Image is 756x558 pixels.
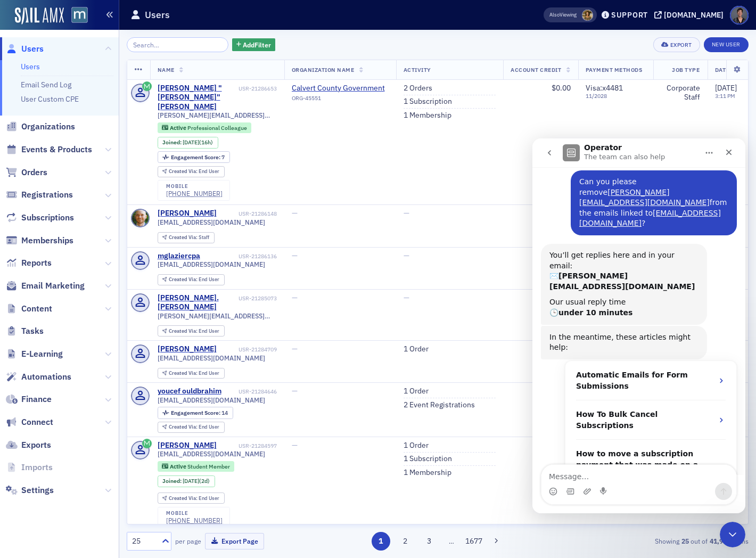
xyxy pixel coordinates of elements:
[175,536,201,546] label: per page
[21,94,79,104] a: User Custom CPE
[15,7,64,24] a: SailAMX
[21,280,85,292] span: Email Marketing
[158,368,225,379] div: Created Via: End User
[720,522,745,547] iframe: Intercom live chat
[21,121,75,133] span: Organizations
[21,62,40,71] a: Users
[158,407,233,418] div: Engagement Score: 14
[158,293,237,312] a: [PERSON_NAME].[PERSON_NAME]
[6,212,74,224] a: Subscriptions
[158,441,217,450] div: [PERSON_NAME]
[158,344,217,354] a: [PERSON_NAME]
[239,85,277,92] div: USR-21286653
[6,303,52,315] a: Content
[582,10,593,21] span: Laura Swann
[169,423,199,430] span: Created Via :
[183,138,199,146] span: [DATE]
[21,371,71,383] span: Automations
[404,84,432,93] a: 2 Orders
[158,84,237,112] div: [PERSON_NAME] "[PERSON_NAME]" [PERSON_NAME]
[169,168,199,175] span: Created Via :
[611,10,648,20] div: Support
[21,416,53,428] span: Connect
[183,478,210,485] div: (2d)
[6,167,47,178] a: Orders
[44,272,125,291] strong: How To Bulk Cancel Subscriptions
[6,189,73,201] a: Registrations
[6,485,54,496] a: Settings
[708,536,732,546] strong: 41,901
[715,83,737,93] span: [DATE]
[158,325,225,337] div: Created Via: End User
[169,496,219,502] div: End User
[158,396,265,404] span: [EMAIL_ADDRESS][DOMAIN_NAME]
[33,262,204,301] div: How To Bulk Cancel Subscriptions
[71,7,88,23] img: SailAMX
[21,439,51,451] span: Exports
[51,349,59,357] button: Upload attachment
[21,348,63,360] span: E-Learning
[21,325,44,337] span: Tasks
[169,169,219,175] div: End User
[171,409,221,416] span: Engagement Score :
[243,40,271,50] span: Add Filter
[158,422,225,433] div: Created Via: End User
[6,257,52,269] a: Reports
[158,260,265,268] span: [EMAIL_ADDRESS][DOMAIN_NAME]
[292,95,389,105] div: ORG-45551
[292,440,298,450] span: —
[404,97,452,106] a: 1 Subscription
[33,301,204,363] div: How to move a subscription payment that was made on a duplicate account to the correct account
[21,257,52,269] span: Reports
[170,124,187,132] span: Active
[162,139,183,146] span: Joined :
[404,468,451,478] a: 1 Membership
[9,222,204,403] div: Operator says…
[549,11,577,19] span: Viewing
[158,218,265,226] span: [EMAIL_ADDRESS][DOMAIN_NAME]
[158,166,225,177] div: Created Via: End User
[404,111,451,120] a: 1 Membership
[21,80,71,89] a: Email Send Log
[158,111,277,119] span: [PERSON_NAME][EMAIL_ADDRESS][PERSON_NAME][DOMAIN_NAME]
[21,43,44,55] span: Users
[21,212,74,224] span: Subscriptions
[704,37,749,52] a: New User
[396,532,414,551] button: 2
[158,312,277,320] span: [PERSON_NAME][EMAIL_ADDRESS][PERSON_NAME][DOMAIN_NAME]
[404,387,429,396] a: 1 Order
[223,388,277,395] div: USR-21284646
[169,370,199,376] span: Created Via :
[166,190,223,198] a: [PHONE_NUMBER]
[158,493,225,504] div: Created Via: End User
[6,393,52,405] a: Finance
[420,532,439,551] button: 3
[586,83,623,93] span: Visa : x4481
[169,235,209,241] div: Staff
[21,189,73,201] span: Registrations
[205,533,264,549] button: Export Page
[169,234,199,241] span: Created Via :
[6,439,51,451] a: Exports
[127,37,228,52] input: Search…
[21,235,73,247] span: Memberships
[532,138,745,513] iframe: Intercom live chat
[292,66,355,73] span: Organization Name
[158,122,252,133] div: Active: Active: Professional Colleague
[6,462,53,473] a: Imports
[166,516,223,524] a: [PHONE_NUMBER]
[171,154,225,160] div: 7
